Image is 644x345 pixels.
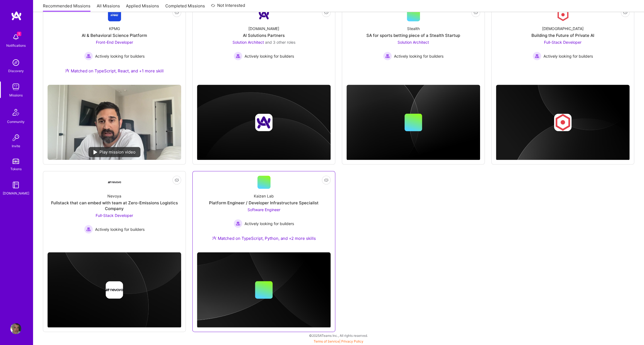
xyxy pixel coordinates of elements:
[245,221,294,226] span: Actively looking for builders
[265,40,295,45] span: and 3 other roles
[197,176,331,248] a: Kaizen LabPlatform Engineer / Developer Infrastructure SpecialistSoftware Engineer Actively looki...
[10,57,21,68] img: discovery
[82,33,147,38] div: AI & Behavioral Science Platform
[109,26,120,31] div: KPMG
[7,119,25,125] div: Community
[255,114,273,131] img: Company logo
[175,10,179,15] i: icon EyeClosed
[544,40,581,45] span: Full-Stack Developer
[542,26,584,31] div: [DEMOGRAPHIC_DATA]
[10,166,22,172] div: Tokens
[623,10,627,15] i: icon EyeClosed
[533,52,541,60] img: Actively looking for builders
[197,85,331,160] img: cover
[474,10,478,15] i: icon EyeClosed
[10,323,21,334] img: User Avatar
[43,3,90,12] a: Recommended Missions
[248,207,280,212] span: Software Engineer
[314,339,363,343] span: |
[48,176,181,248] a: Company LogoNevoyaFullstack that can embed with team at Zero-Emissions Logistics CompanyFull-Stac...
[211,2,245,12] a: Not Interested
[243,33,285,38] div: AI Solutions Partners
[6,43,26,48] div: Notifications
[9,92,23,98] div: Missions
[48,85,181,160] img: No Mission
[95,226,145,232] span: Actively looking for builders
[65,68,69,73] img: Ateam Purple Icon
[394,53,443,59] span: Actively looking for builders
[84,52,93,60] img: Actively looking for builders
[248,26,279,31] div: [DOMAIN_NAME]
[89,147,140,157] div: Play mission video
[107,193,121,199] div: Nevoya
[233,40,264,45] span: Solution Architect
[556,8,569,21] img: Company Logo
[245,53,294,59] span: Actively looking for builders
[496,85,630,160] img: cover
[17,32,21,36] span: 1
[197,8,331,80] a: Company Logo[DOMAIN_NAME]AI Solutions PartnersSolution Architect and 3 other rolesActively lookin...
[95,53,145,59] span: Actively looking for builders
[209,200,319,206] div: Platform Engineer / Developer Infrastructure Specialist
[175,178,179,182] i: icon EyeClosed
[314,339,339,343] a: Terms of Service
[97,3,120,12] a: All Missions
[341,339,363,343] a: Privacy Policy
[197,252,331,328] img: cover
[108,8,121,21] img: Company Logo
[346,85,480,160] img: cover
[106,281,123,299] img: Company logo
[257,8,270,21] img: Company Logo
[96,40,133,45] span: Front-End Developer
[9,106,22,119] img: Community
[48,8,181,80] a: Company LogoKPMGAI & Behavioral Science PlatformFront-End Developer Actively looking for builders...
[234,219,242,228] img: Actively looking for builders
[65,68,164,74] div: Matched on TypeScript, React, and +1 more skill
[10,32,21,43] img: bell
[3,190,29,196] div: [DOMAIN_NAME]
[10,81,21,92] img: teamwork
[496,8,630,80] a: Company Logo[DEMOGRAPHIC_DATA]Building the Future of Private AIFull-Stack Developer Actively look...
[10,132,21,143] img: Invite
[212,236,216,240] img: Ateam Purple Icon
[165,3,205,12] a: Completed Missions
[48,200,181,211] div: Fullstack that can embed with team at Zero-Emissions Logistics Company
[126,3,159,12] a: Applied Missions
[407,26,420,31] div: Stealth
[10,179,21,190] img: guide book
[8,68,24,74] div: Discovery
[93,150,97,154] img: play
[12,143,20,149] div: Invite
[324,10,328,15] i: icon EyeClosed
[383,52,392,60] img: Actively looking for builders
[346,8,480,80] a: StealthSA for sports betting piece of a Stealth StartupSolution Architect Actively looking for bu...
[13,159,19,164] img: tokens
[366,33,460,38] div: SA for sports betting piece of a Stealth Startup
[543,53,593,59] span: Actively looking for builders
[398,40,429,45] span: Solution Architect
[9,323,23,334] a: User Avatar
[324,178,328,182] i: icon EyeClosed
[96,213,133,218] span: Full-Stack Developer
[212,235,316,241] div: Matched on TypeScript, Python, and +2 more skills
[48,252,181,328] img: cover
[33,329,644,342] div: © 2025 ATeams Inc., All rights reserved.
[254,193,274,199] div: Kaizen Lab
[554,114,572,131] img: Company logo
[84,225,93,234] img: Actively looking for builders
[234,52,242,60] img: Actively looking for builders
[108,176,121,189] img: Company Logo
[11,11,22,21] img: logo
[531,33,594,38] div: Building the Future of Private AI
